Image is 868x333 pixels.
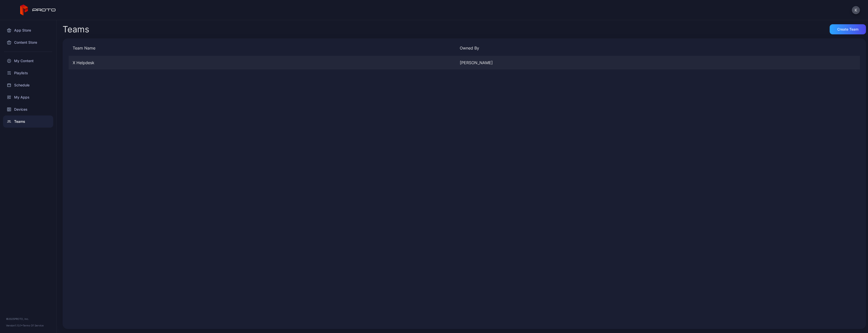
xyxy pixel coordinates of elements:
[23,324,44,327] a: Terms Of Service
[3,103,53,115] a: Devices
[837,27,858,31] div: Create Team
[69,60,456,66] div: X Helpdesk
[3,91,53,103] a: My Apps
[830,24,866,34] button: Create Team
[3,24,53,36] a: App Store
[460,60,843,66] div: [PERSON_NAME]
[63,25,89,34] div: Teams
[6,317,50,321] div: © 2025 PROTO, Inc.
[73,45,456,51] div: Team Name
[3,67,53,79] a: Playlists
[3,36,53,49] a: Content Store
[460,45,843,51] div: Owned By
[6,324,23,327] span: Version 1.13.1 •
[3,55,53,67] a: My Content
[3,79,53,91] a: Schedule
[852,6,860,14] button: K
[3,115,53,128] a: Teams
